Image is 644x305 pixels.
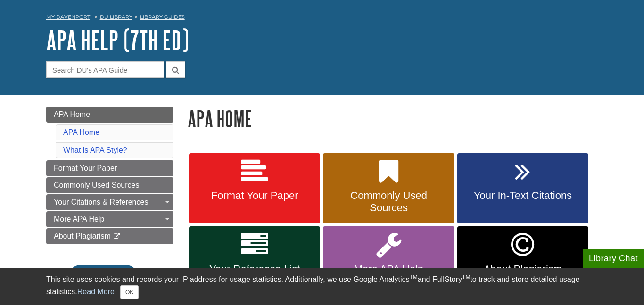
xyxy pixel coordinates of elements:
a: Format Your Paper [46,160,173,176]
sup: TM [462,274,470,280]
input: Search DU's APA Guide [46,61,164,78]
span: Format Your Paper [196,190,313,202]
h1: APA Home [188,107,598,131]
button: Close [120,285,139,299]
span: Your In-Text Citations [464,190,581,202]
a: What is APA Style? [63,146,127,154]
span: Commonly Used Sources [330,190,447,214]
i: This link opens in a new window [113,233,121,239]
span: Your Citations & References [54,198,148,206]
a: More APA Help [323,226,454,298]
a: Link opens in new window [457,226,588,298]
a: Format Your Paper [189,153,320,224]
sup: TM [409,274,417,280]
button: Library Chat [583,249,644,268]
a: My Davenport [46,13,90,21]
a: Your In-Text Citations [457,153,588,224]
a: Your Citations & References [46,194,173,210]
a: Read More [77,288,115,296]
a: Commonly Used Sources [323,153,454,224]
a: More APA Help [46,211,173,227]
a: Your Reference List [189,226,320,298]
span: More APA Help [330,263,447,275]
a: About Plagiarism [46,228,173,244]
a: Commonly Used Sources [46,177,173,193]
span: Commonly Used Sources [54,181,139,189]
span: More APA Help [54,215,104,223]
div: This site uses cookies and records your IP address for usage statistics. Additionally, we use Goo... [46,274,598,299]
button: En español [68,265,138,290]
a: APA Home [46,107,173,123]
span: Format Your Paper [54,164,117,172]
span: Your Reference List [196,263,313,275]
a: APA Home [63,128,99,136]
nav: breadcrumb [46,11,598,26]
a: Library Guides [140,14,185,20]
span: About Plagiarism [464,263,581,275]
a: DU Library [100,14,132,20]
a: APA Help (7th Ed) [46,25,189,55]
span: About Plagiarism [54,232,111,240]
span: APA Home [54,110,90,118]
